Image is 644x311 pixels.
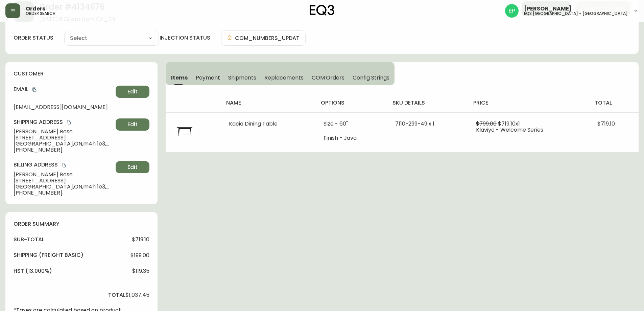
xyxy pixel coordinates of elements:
span: [DATE] 6:29 pm from CA_EN [39,16,115,22]
button: copy [31,86,38,93]
span: [STREET_ADDRESS] [14,178,113,184]
span: Kacia Dining Table [229,120,278,128]
span: Items [171,74,188,81]
span: Klaviyo - Welcome Series [476,126,543,134]
span: $199.00 [130,252,149,259]
li: Finish - Java [324,135,379,141]
h5: eq3 [GEOGRAPHIC_DATA] - [GEOGRAPHIC_DATA] [524,12,628,16]
h4: customer [14,70,149,77]
span: COM Orders [312,74,345,81]
h4: injection status [160,34,210,42]
span: [GEOGRAPHIC_DATA] , ON , m4h 1e3 , CA [14,184,113,190]
h4: Shipping ( Freight Basic ) [14,251,84,259]
button: copy [66,119,72,126]
span: 7110-299-49 x 1 [395,120,434,128]
h4: Shipping Address [14,118,113,126]
span: $1,037.45 [125,292,149,298]
img: logo [310,5,335,16]
span: Edit [127,88,138,95]
span: [PHONE_NUMBER] [14,147,113,153]
button: Edit [116,161,149,173]
span: $119.35 [132,268,149,274]
h4: sku details [392,99,462,107]
span: Edit [127,121,138,128]
span: [PERSON_NAME] Rose [14,172,113,178]
span: Config Strings [353,74,389,81]
span: Orders [26,6,45,12]
span: Payment [196,74,220,81]
span: [PERSON_NAME] Rose [14,129,113,135]
span: $719.10 [132,237,149,243]
label: order status [14,34,53,42]
button: Edit [116,118,149,131]
h4: hst (13.000%) [14,267,52,275]
h4: Email [14,86,113,93]
button: Edit [116,86,149,98]
span: [EMAIL_ADDRESS][DOMAIN_NAME] [14,104,113,110]
h4: price [473,99,584,107]
li: Size - 60" [324,121,379,127]
h4: name [226,99,310,107]
img: 7110-299-MC-400-1-cljg6tcwr00xp0170jgvsuw5j.jpg [174,121,195,142]
h4: sub-total [14,236,44,243]
h4: Billing Address [14,161,113,169]
span: $719.10 [597,120,615,128]
h4: total [108,291,125,299]
img: edb0eb29d4ff191ed42d19acdf48d771 [505,4,519,18]
h4: order summary [14,220,149,228]
span: Edit [127,163,138,171]
span: Replacements [264,74,303,81]
span: [STREET_ADDRESS] [14,135,113,141]
h4: options [321,99,382,107]
h5: order search [26,12,55,16]
span: Shipments [228,74,257,81]
button: copy [61,162,67,169]
span: $719.10 x 1 [498,120,520,128]
span: [PERSON_NAME] [524,6,572,12]
span: [PHONE_NUMBER] [14,190,113,196]
span: [GEOGRAPHIC_DATA] , ON , m4h 1e3 , CA [14,141,113,147]
span: $799.00 [476,120,497,128]
h4: total [595,99,633,107]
